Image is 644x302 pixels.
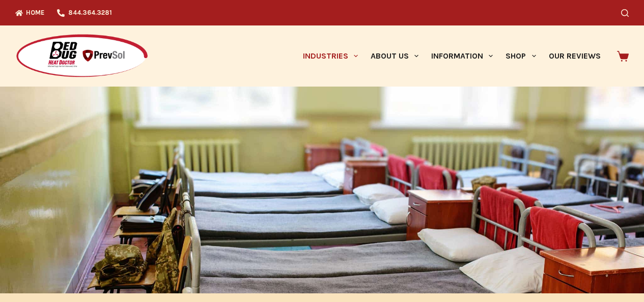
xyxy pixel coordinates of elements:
[621,9,629,17] button: Search
[15,34,149,79] img: Prevsol/Bed Bug Heat Doctor
[542,25,607,87] a: Our Reviews
[425,25,499,87] a: Information
[296,25,607,87] nav: Primary
[364,25,425,87] a: About Us
[296,25,364,87] a: Industries
[499,25,542,87] a: Shop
